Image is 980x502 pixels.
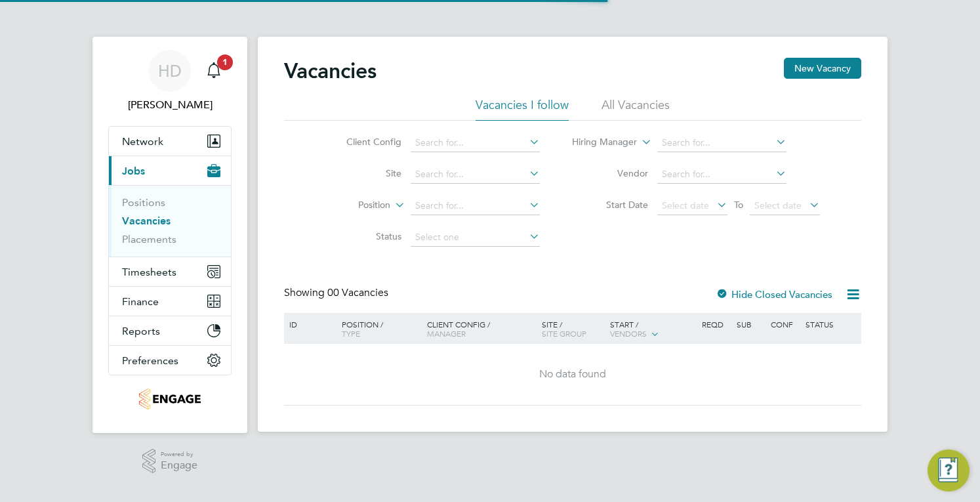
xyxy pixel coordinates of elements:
[122,215,171,227] a: Vacancies
[754,199,802,211] span: Select date
[411,228,540,247] input: Select one
[699,313,733,335] div: Reqd
[122,196,165,209] a: Positions
[161,449,197,460] span: Powered by
[730,196,747,213] span: To
[602,97,670,121] li: All Vacancies
[315,199,390,212] label: Position
[662,199,709,211] span: Select date
[201,50,227,92] a: 1
[161,460,197,471] span: Engage
[286,367,859,381] div: No data found
[139,388,200,409] img: tribuildsolutions-logo-retina.png
[326,136,401,148] label: Client Config
[326,167,401,179] label: Site
[286,313,332,335] div: ID
[109,185,231,257] div: Jobs
[326,230,401,242] label: Status
[476,97,569,121] li: Vacancies I follow
[92,37,247,433] nav: Main navigation
[767,313,802,335] div: Conf
[108,97,232,113] span: Holly Dunnage
[109,127,231,156] button: Network
[122,266,176,278] span: Timesheets
[607,313,699,346] div: Start /
[122,135,163,148] span: Network
[109,316,231,345] button: Reports
[411,197,540,215] input: Search for...
[928,450,970,492] button: Engage Resource Center
[573,167,648,179] label: Vendor
[716,288,832,301] label: Hide Closed Vacancies
[217,54,233,70] span: 1
[122,325,160,337] span: Reports
[284,58,377,84] h2: Vacancies
[539,313,607,345] div: Site /
[424,313,539,345] div: Client Config /
[109,287,231,316] button: Finance
[284,286,391,300] div: Showing
[109,156,231,185] button: Jobs
[542,328,586,339] span: Site Group
[109,346,231,375] button: Preferences
[158,62,182,79] span: HD
[657,134,786,152] input: Search for...
[109,257,231,286] button: Timesheets
[561,136,637,149] label: Hiring Manager
[733,313,767,335] div: Sub
[342,328,360,339] span: Type
[122,233,176,245] a: Placements
[327,286,388,299] span: 00 Vacancies
[573,199,648,211] label: Start Date
[108,388,232,409] a: Go to home page
[411,134,540,152] input: Search for...
[332,313,424,345] div: Position /
[802,313,859,335] div: Status
[784,58,861,79] button: New Vacancy
[142,449,198,474] a: Powered byEngage
[657,165,786,184] input: Search for...
[122,295,159,308] span: Finance
[108,50,232,113] a: HD[PERSON_NAME]
[122,165,145,177] span: Jobs
[122,354,178,367] span: Preferences
[610,328,647,339] span: Vendors
[427,328,466,339] span: Manager
[411,165,540,184] input: Search for...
